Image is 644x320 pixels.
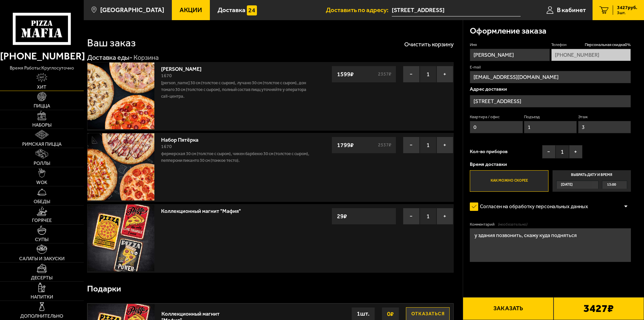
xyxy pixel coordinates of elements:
span: [DATE] [561,181,573,189]
s: 2537 ₽ [377,143,392,147]
a: [PERSON_NAME] [161,64,208,72]
span: Горячее [32,218,52,223]
button: + [569,145,582,158]
span: Пицца [34,104,50,108]
label: Подъезд [524,114,577,120]
span: WOK [36,180,47,185]
span: Наборы [32,123,51,128]
label: Телефон [551,42,631,48]
a: Доставка еды- [87,53,132,61]
button: Очистить корзину [404,41,454,47]
span: 3 шт. [617,11,637,15]
span: Персональная скидка 0 % [585,42,631,48]
button: − [542,145,556,158]
a: Коллекционный магнит "Мафия" [161,206,248,214]
span: Россия, Санкт-Петербург, набережная Обводного канала, 24Д [392,4,521,16]
button: − [403,208,420,225]
span: 1 [420,208,437,225]
label: Как можно скорее [470,170,548,192]
label: Выбрать дату и время [553,170,631,192]
input: Ваш адрес доставки [392,4,521,16]
label: Квартира / офис [470,114,523,120]
span: [GEOGRAPHIC_DATA] [100,7,164,13]
s: 2357 ₽ [377,72,392,77]
input: Имя [470,49,550,61]
button: + [437,137,453,153]
span: Роллы [34,161,50,166]
b: 3427 ₽ [583,303,614,314]
span: Супы [35,237,48,242]
span: Римская пицца [22,142,62,147]
label: E-mail [470,64,631,70]
button: + [437,208,453,225]
span: 1670 [161,144,172,149]
button: − [403,137,420,153]
button: + [437,66,453,83]
span: 1670 [161,73,172,79]
input: +7 ( [551,49,631,61]
div: Корзина [134,53,159,62]
a: Набор Пятёрка [161,135,205,143]
p: Адрес доставки [470,87,631,92]
h3: Подарки [87,285,121,293]
label: Комментарий [470,222,631,227]
span: Хит [37,85,46,90]
span: Дополнительно [20,314,63,319]
h3: Оформление заказа [470,27,546,35]
span: (необязательно) [498,222,527,227]
span: Обеды [34,199,50,204]
label: Имя [470,42,550,48]
span: 1 [556,145,569,158]
label: Согласен на обработку персональных данных [470,200,595,214]
button: Заказать [463,297,553,320]
span: Кол-во приборов [470,149,507,154]
strong: 29 ₽ [335,210,349,223]
span: Доставить по адресу: [326,7,392,13]
p: Время доставки [470,162,631,167]
input: @ [470,71,631,83]
button: − [403,66,420,83]
span: Доставка [218,7,245,13]
label: Этаж [578,114,631,120]
span: Салаты и закуски [19,257,65,261]
h1: Ваш заказ [87,38,136,48]
span: Акции [180,7,202,13]
strong: 1599 ₽ [335,68,355,81]
p: Фермерская 30 см (толстое с сыром), Чикен Барбекю 30 см (толстое с сыром), Пепперони Пиканто 30 с... [161,150,310,164]
span: 3427 руб. [617,5,637,10]
span: 1 [420,137,437,153]
span: Напитки [31,295,53,300]
span: 13:00 [607,181,616,189]
p: [PERSON_NAME] 30 см (толстое с сыром), Лучано 30 см (толстое с сыром), Дон Томаго 30 см (толстое ... [161,80,310,100]
span: 1 [420,66,437,83]
img: 15daf4d41897b9f0e9f617042186c801.svg [247,5,257,15]
strong: 1799 ₽ [335,139,355,151]
span: В кабинет [557,7,586,13]
span: Десерты [31,276,52,280]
